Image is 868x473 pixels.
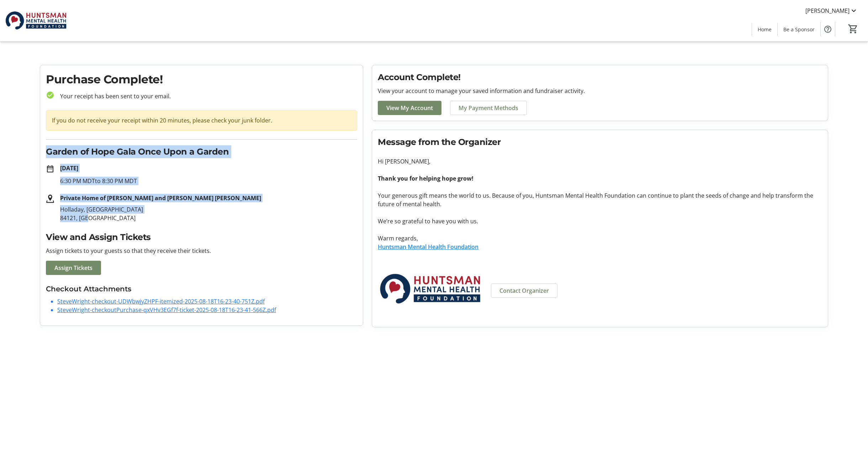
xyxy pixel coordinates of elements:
a: Be a Sponsor [778,23,820,36]
span: Contact Organizer [499,286,549,295]
h2: View and Assign Tickets [46,231,357,244]
h2: Garden of Hope Gala Once Upon a Garden [46,145,357,158]
a: My Payment Methods [450,101,527,115]
button: [PERSON_NAME] [800,5,864,16]
strong: Private Home of [PERSON_NAME] and [PERSON_NAME] [PERSON_NAME] [60,194,261,202]
strong: [DATE] [60,164,78,172]
p: Holladay, [GEOGRAPHIC_DATA] 84121, [GEOGRAPHIC_DATA] [60,205,357,222]
button: Help [821,22,835,36]
p: Assign tickets to your guests so that they receive their tickets. [46,246,357,255]
p: Hi [PERSON_NAME], [378,157,822,166]
p: 6:30 PM MDT to 8:30 PM MDT [60,177,357,185]
h1: Purchase Complete! [46,71,357,88]
mat-icon: date_range [46,165,54,173]
mat-icon: check_circle [46,91,54,99]
span: Home [758,26,772,33]
h3: Checkout Attachments [46,284,357,294]
img: Huntsman Mental Health Foundation's Logo [4,3,68,38]
p: Your generous gift means the world to us. Because of you, Huntsman Mental Health Foundation can c... [378,191,822,208]
p: Warm regards, [378,234,822,243]
h2: Account Complete! [378,71,822,84]
a: Home [752,23,777,36]
span: Assign Tickets [54,264,92,272]
span: [PERSON_NAME] [805,6,850,15]
a: SteveWright-checkout-UDWbwjyZHPF-itemized-2025-08-18T16-23-40-751Z.pdf [57,297,265,305]
strong: Thank you for helping hope grow! [378,175,473,182]
span: My Payment Methods [459,104,518,112]
span: Be a Sponsor [783,26,815,33]
p: View your account to manage your saved information and fundraiser activity. [378,87,822,95]
a: View My Account [378,101,441,115]
button: Cart [847,22,859,35]
a: SteveWright-checkoutPurchase-qxVHv3EGf7f-ticket-2025-08-18T16-23-41-566Z.pdf [57,306,276,314]
p: We’re so grateful to have you with us. [378,217,822,225]
span: View My Account [386,104,433,112]
p: Your receipt has been sent to your email. [54,92,357,100]
img: Huntsman Mental Health Foundation logo [378,260,482,318]
h2: Message from the Organizer [378,136,822,149]
a: Assign Tickets [46,261,101,275]
a: Huntsman Mental Health Foundation [378,243,478,251]
a: Contact Organizer [491,284,557,298]
div: If you do not receive your receipt within 20 minutes, please check your junk folder. [46,110,357,131]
